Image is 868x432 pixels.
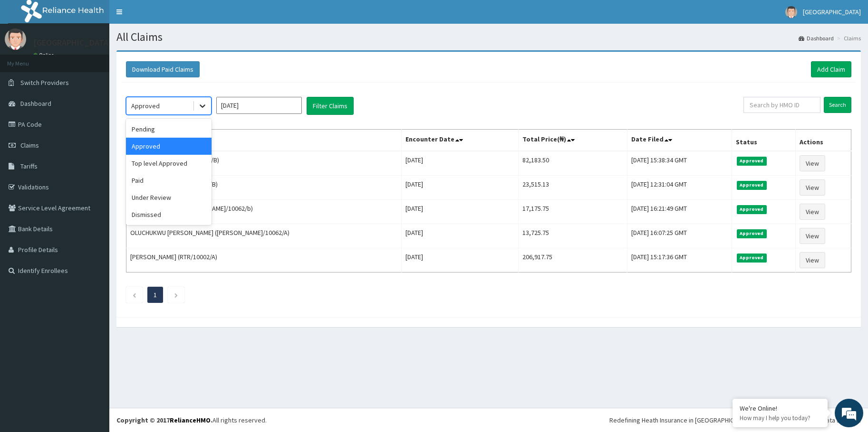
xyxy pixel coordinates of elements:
[800,252,825,268] a: View
[740,404,820,413] div: We're Online!
[174,291,178,299] a: Next page
[519,176,627,200] td: 23,515.13
[156,5,179,28] div: Minimize live chat window
[126,176,402,200] td: [PERSON_NAME] (VOL/10018/B)
[126,189,212,206] div: Under Review
[126,224,402,248] td: OLUCHUKWU [PERSON_NAME] ([PERSON_NAME]/10062/A)
[401,130,519,151] th: Encounter Date
[401,151,519,176] td: [DATE]
[519,224,627,248] td: 13,725.75
[796,130,851,151] th: Actions
[627,130,732,151] th: Date Filed
[737,157,767,165] span: Approved
[401,224,519,248] td: [DATE]
[743,97,820,113] input: Search by HMO ID
[216,97,302,114] input: Select Month and Year
[126,61,200,77] button: Download Paid Claims
[737,229,767,238] span: Approved
[785,6,797,18] img: User Image
[5,28,26,50] img: User Image
[835,34,861,42] li: Claims
[401,200,519,224] td: [DATE]
[116,31,861,43] h1: All Claims
[20,162,38,170] span: Tariffs
[803,8,861,16] span: [GEOGRAPHIC_DATA]
[732,130,796,151] th: Status
[109,408,868,432] footer: All rights reserved.
[33,52,56,58] a: Online
[740,414,820,422] p: How may I help you today?
[126,200,402,224] td: [PERSON_NAME] ([PERSON_NAME]/10062/b)
[519,130,627,151] th: Total Price(₦)
[824,97,851,113] input: Search
[5,259,181,292] textarea: Type your message and hit 'Enter'
[800,179,825,196] a: View
[627,224,732,248] td: [DATE] 16:07:25 GMT
[131,101,160,111] div: Approved
[627,248,732,272] td: [DATE] 15:17:36 GMT
[519,200,627,224] td: 17,175.75
[126,130,402,151] th: Name
[800,228,825,244] a: View
[132,291,136,299] a: Previous page
[33,38,112,47] p: [GEOGRAPHIC_DATA]
[170,416,211,424] a: RelianceHMO
[18,47,39,71] img: d_794563401_company_1708531726252_794563401
[627,176,732,200] td: [DATE] 12:31:04 GMT
[519,151,627,176] td: 82,183.50
[20,78,69,87] span: Switch Providers
[20,141,39,150] span: Claims
[49,53,160,66] div: Chat with us now
[126,151,402,176] td: [PERSON_NAME] (MPS/10007/B)
[811,61,851,77] a: Add Claim
[126,155,212,172] div: Top level Approved
[20,99,51,108] span: Dashboard
[126,248,402,272] td: [PERSON_NAME] (RTR/10002/A)
[401,176,519,200] td: [DATE]
[519,248,627,272] td: 206,917.75
[126,138,212,155] div: Approved
[126,172,212,189] div: Paid
[799,34,834,42] a: Dashboard
[401,248,519,272] td: [DATE]
[55,120,131,216] span: We're online!
[737,254,767,262] span: Approved
[116,416,212,424] strong: Copyright © 2017 .
[800,204,825,220] a: View
[126,121,212,138] div: Pending
[737,181,767,189] span: Approved
[126,206,212,223] div: Dismissed
[307,97,354,115] button: Filter Claims
[627,151,732,176] td: [DATE] 15:38:34 GMT
[800,155,825,171] a: View
[737,205,767,214] span: Approved
[154,291,157,299] a: Page 1 is your current page
[609,415,861,425] div: Redefining Heath Insurance in [GEOGRAPHIC_DATA] using Telemedicine and Data Science!
[627,200,732,224] td: [DATE] 16:21:49 GMT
